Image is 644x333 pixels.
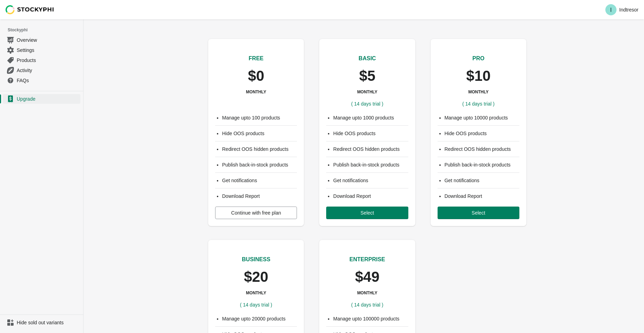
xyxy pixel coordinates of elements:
li: Hide OOS products [445,130,519,137]
span: Hide sold out variants [17,319,79,326]
button: Continue with free plan [215,207,297,219]
li: Manage upto 100 products [222,114,297,121]
span: Products [17,57,79,64]
button: Avatar with initials IIndtresor [603,3,641,17]
li: Get notifications [445,177,519,184]
li: Download Report [222,193,297,200]
li: Download Report [333,193,408,200]
span: Settings [17,47,79,54]
span: BASIC [359,55,376,61]
a: FAQs [3,75,80,85]
a: Products [3,55,80,65]
span: BUSINESS [242,256,270,262]
h3: MONTHLY [246,290,266,296]
li: Redirect OOS hidden products [333,146,408,153]
span: PRO [472,55,485,61]
p: $20 [244,269,268,285]
li: Publish back-in-stock products [333,161,408,168]
li: Manage upto 10000 products [445,114,519,121]
li: Manage upto 1000 products [333,114,408,121]
p: Indtresor [619,7,638,13]
a: Upgrade [3,94,80,104]
li: Redirect OOS hidden products [445,146,519,153]
h3: MONTHLY [246,89,266,95]
a: Settings [3,45,80,55]
li: Publish back-in-stock products [222,161,297,168]
li: Hide OOS products [222,130,297,137]
img: Stockyphi [6,5,54,14]
span: Select [472,210,485,216]
span: Select [361,210,374,216]
span: FREE [249,55,264,61]
li: Download Report [445,193,519,200]
li: Manage upto 100000 products [333,315,408,322]
p: $10 [466,68,490,84]
span: ENTERPRISE [350,256,385,262]
a: Hide sold out variants [3,318,80,327]
li: Manage upto 20000 products [222,315,297,322]
h3: MONTHLY [357,89,377,95]
li: Get notifications [333,177,408,184]
span: ( 14 days trial ) [351,101,384,107]
span: Activity [17,67,79,74]
span: ( 14 days trial ) [240,302,272,308]
button: Select [326,207,408,219]
h3: MONTHLY [357,290,377,296]
span: FAQs [17,77,79,84]
li: Redirect OOS hidden products [222,146,297,153]
h3: MONTHLY [468,89,488,95]
span: ( 14 days trial ) [462,101,495,107]
li: Publish back-in-stock products [445,161,519,168]
span: Overview [17,37,79,44]
a: Activity [3,65,80,75]
li: Hide OOS products [333,130,408,137]
button: Select [438,207,519,219]
span: Stockyphi [8,26,83,33]
p: $5 [359,68,376,84]
span: Avatar with initials I [605,4,616,15]
span: Continue with free plan [231,210,281,216]
li: Get notifications [222,177,297,184]
p: $49 [355,269,379,285]
p: $0 [248,68,264,84]
a: Overview [3,35,80,45]
text: I [610,7,612,13]
span: ( 14 days trial ) [351,302,384,308]
span: Upgrade [17,95,79,102]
